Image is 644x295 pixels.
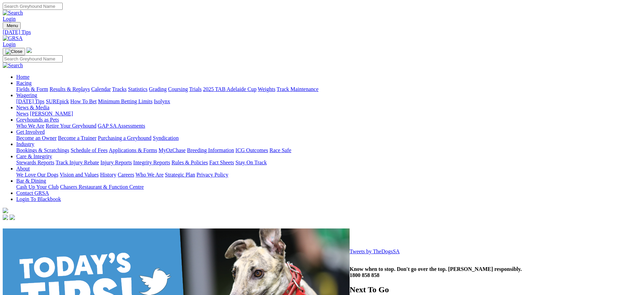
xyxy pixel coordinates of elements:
[16,117,59,123] a: Greyhounds as Pets
[70,147,107,153] a: Schedule of Fees
[168,86,188,92] a: Coursing
[187,147,234,153] a: Breeding Information
[209,160,234,165] a: Fact Sheets
[16,184,641,190] div: Bar & Dining
[98,135,151,141] a: Purchasing a Greyhound
[109,147,157,153] a: Applications & Forms
[16,86,48,92] a: Fields & Form
[3,29,641,35] a: [DATE] Tips
[100,172,116,178] a: History
[26,48,32,53] img: logo-grsa-white.png
[258,86,275,92] a: Weights
[16,184,59,190] a: Cash Up Your Club
[196,172,228,178] a: Privacy Policy
[5,49,22,54] img: Close
[235,147,268,153] a: ICG Outcomes
[3,208,8,213] img: logo-grsa-white.png
[16,160,641,166] div: Care & Integrity
[16,111,641,117] div: News & Media
[60,184,144,190] a: Chasers Restaurant & Function Centre
[16,129,45,135] a: Get Involved
[16,86,641,92] div: Racing
[112,86,127,92] a: Tracks
[9,215,15,220] img: twitter.svg
[153,135,179,141] a: Syndication
[16,172,641,178] div: About
[7,23,18,28] span: Menu
[16,98,44,104] a: [DATE] Tips
[16,80,32,86] a: Racing
[46,123,97,129] a: Retire Your Greyhound
[16,98,641,105] div: Wagering
[16,166,30,171] a: About
[16,196,61,202] a: Login To Blackbook
[165,172,195,178] a: Strategic Plan
[3,41,16,47] a: Login
[16,105,49,110] a: News & Media
[136,172,164,178] a: Who We Are
[3,48,25,55] button: Toggle navigation
[3,55,63,62] input: Search
[16,123,641,129] div: Greyhounds as Pets
[203,86,256,92] a: 2025 TAB Adelaide Cup
[269,147,291,153] a: Race Safe
[49,86,90,92] a: Results & Replays
[133,160,170,165] a: Integrity Reports
[16,135,57,141] a: Become an Owner
[3,215,8,220] img: facebook.svg
[91,86,111,92] a: Calendar
[3,22,21,29] button: Toggle navigation
[149,86,167,92] a: Grading
[118,172,134,178] a: Careers
[16,190,49,196] a: Contact GRSA
[70,98,97,104] a: How To Bet
[16,135,641,141] div: Get Involved
[16,172,58,178] a: We Love Our Dogs
[3,16,16,22] a: Login
[30,111,73,116] a: [PERSON_NAME]
[277,86,318,92] a: Track Maintenance
[16,178,46,184] a: Bar & Dining
[16,160,54,165] a: Stewards Reports
[98,123,145,129] a: GAP SA Assessments
[128,86,148,92] a: Statistics
[16,147,641,153] div: Industry
[154,98,170,104] a: Isolynx
[16,147,69,153] a: Bookings & Scratchings
[3,3,63,10] input: Search
[3,35,23,41] img: GRSA
[16,92,37,98] a: Wagering
[171,160,208,165] a: Rules & Policies
[16,111,28,116] a: News
[189,86,202,92] a: Trials
[16,74,29,80] a: Home
[46,98,69,104] a: SUREpick
[350,266,522,278] strong: Know when to stop. Don't go over the top. [PERSON_NAME] responsibly. 1800 858 858
[235,160,267,165] a: Stay On Track
[16,153,52,159] a: Care & Integrity
[100,160,132,165] a: Injury Reports
[58,135,97,141] a: Become a Trainer
[60,172,99,178] a: Vision and Values
[3,62,23,69] img: Search
[3,10,23,16] img: Search
[16,141,34,147] a: Industry
[350,248,400,254] a: Tweets by TheDogsSA
[159,147,186,153] a: MyOzChase
[98,98,152,104] a: Minimum Betting Limits
[56,160,99,165] a: Track Injury Rebate
[16,123,44,129] a: Who We Are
